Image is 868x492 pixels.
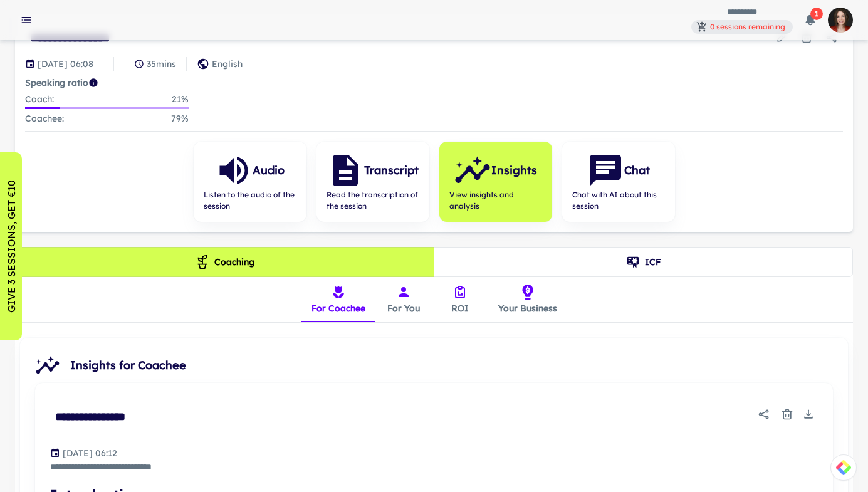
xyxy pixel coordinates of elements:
button: TranscriptRead the transcription of the session [316,142,429,222]
p: GIVE 3 SESSIONS, GET €10 [4,180,19,313]
button: For Coachee [301,277,375,322]
span: Insights for Coachee [70,357,838,374]
span: Read the transcription of the session [327,189,419,212]
p: Generated at [63,446,117,460]
button: 1 [798,8,823,33]
button: Share report [753,403,775,426]
a: You have no sessions remaining. Please subscribe to get more. [691,19,793,34]
svg: Coach/coachee ideal ratio of speaking is roughly 20:80. Mentor/mentee ideal ratio of speaking is ... [88,78,98,88]
button: Coaching [15,247,434,277]
p: 35 mins [147,57,176,71]
button: Your Business [488,277,567,322]
p: Coachee : [25,112,64,126]
h6: Transcript [364,162,419,179]
button: ChatChat with AI about this session [562,142,675,222]
h6: Audio [253,162,285,179]
p: Session date [38,57,93,71]
button: For You [375,277,432,322]
strong: Speaking ratio [25,77,88,88]
button: Download [799,405,818,424]
span: 0 sessions remaining [705,21,790,33]
div: theme selection [15,247,853,277]
div: insights tabs [301,277,567,322]
button: ICF [434,247,853,277]
button: InsightsView insights and analysis [439,142,552,222]
p: Coach : [25,92,54,107]
span: You have no sessions remaining. Please subscribe to get more. [691,20,793,33]
span: View insights and analysis [449,189,542,212]
span: Chat with AI about this session [572,189,665,212]
img: photoURL [828,8,853,33]
button: AudioListen to the audio of the session [194,142,306,222]
p: 79 % [171,112,189,126]
span: Listen to the audio of the session [204,189,296,212]
button: Delete [778,405,797,424]
span: 1 [810,8,823,20]
h6: Insights [491,162,537,179]
button: ROI [432,277,488,322]
p: English [212,57,243,71]
h6: Chat [624,162,650,179]
p: 21 % [172,92,189,107]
